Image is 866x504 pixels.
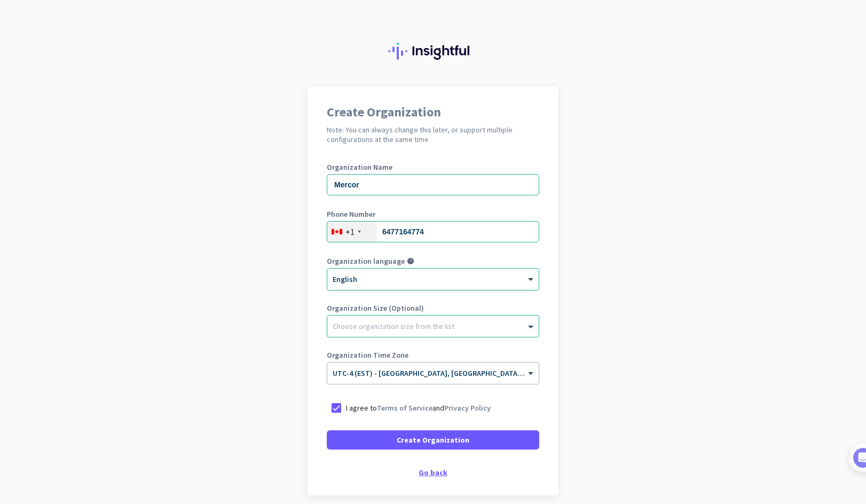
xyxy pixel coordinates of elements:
label: Organization language [327,257,405,265]
input: What is the name of your organization? [327,174,539,195]
div: Go back [327,469,539,476]
a: Privacy Policy [444,403,491,413]
label: Organization Time Zone [327,351,539,359]
span: Create Organization [397,435,469,445]
p: I agree to and [346,403,491,413]
label: Organization Name [327,163,539,171]
div: +1 [345,226,355,237]
label: Organization Size (Optional) [327,304,539,312]
label: Phone Number [327,210,539,218]
h2: Note: You can always change this later, or support multiple configurations at the same time [327,125,539,144]
button: Create Organization [327,430,539,450]
input: 506-234-5678 [327,221,539,242]
a: Terms of Service [377,403,432,413]
h1: Create Organization [327,106,539,119]
i: help [407,257,414,265]
img: Insightful [388,43,478,60]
